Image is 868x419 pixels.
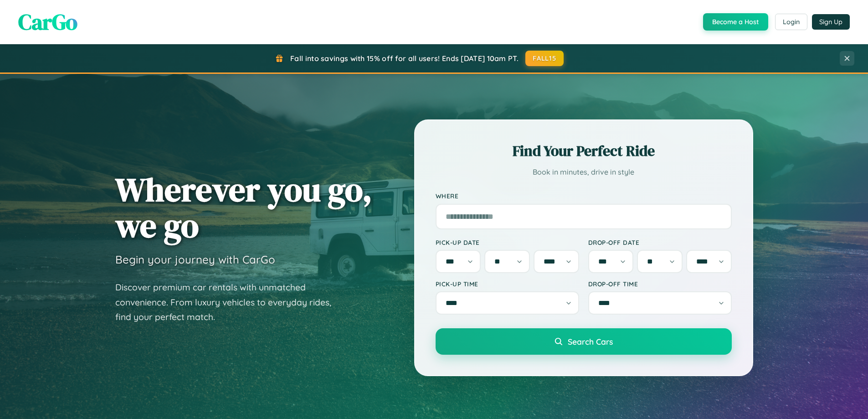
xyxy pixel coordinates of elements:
button: Search Cars [436,328,732,355]
label: Where [436,192,732,200]
p: Book in minutes, drive in style [436,166,732,179]
span: CarGo [18,7,77,37]
label: Pick-up Date [436,238,579,246]
h1: Wherever you go, we go [115,171,372,243]
h3: Begin your journey with CarGo [115,253,275,266]
label: Drop-off Time [588,280,732,288]
h2: Find Your Perfect Ride [436,141,732,161]
button: Sign Up [812,14,850,30]
span: Search Cars [568,336,613,347]
label: Drop-off Date [588,238,732,246]
button: FALL15 [525,51,564,66]
button: Login [775,14,807,30]
p: Discover premium car rentals with unmatched convenience. From luxury vehicles to everyday rides, ... [115,280,343,325]
label: Pick-up Time [436,280,579,288]
button: Become a Host [703,13,768,31]
span: Fall into savings with 15% off for all users! Ends [DATE] 10am PT. [290,54,519,63]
